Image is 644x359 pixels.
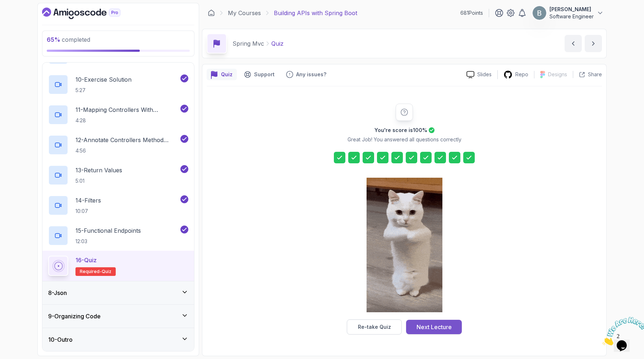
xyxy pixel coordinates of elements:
p: Repo [515,71,528,78]
button: 8-Json [42,281,194,304]
span: quiz [102,269,111,274]
p: 12 - Annotate Controllers Method Arguments [75,136,179,144]
button: 9-Organizing Code [42,305,194,328]
iframe: chat widget [599,314,644,348]
span: 2 [3,3,6,9]
button: 14-Filters10:07 [48,195,188,215]
div: Next Lecture [417,323,452,331]
p: 4:28 [75,117,179,124]
p: 12:03 [75,238,141,245]
a: Slides [461,71,497,78]
button: 11-Mapping Controllers With @Requestmapping4:28 [48,105,188,125]
button: Re-take Quiz [347,319,402,335]
p: 5:27 [75,87,132,94]
p: 11 - Mapping Controllers With @Requestmapping [75,105,179,114]
p: Support [254,71,275,78]
button: next content [585,35,602,52]
h3: 8 - Json [48,288,67,297]
p: Quiz [271,39,284,48]
p: Quiz [221,71,233,78]
button: Support button [240,69,279,80]
p: 15 - Functional Endpoints [75,226,141,235]
p: Spring Mvc [233,39,264,48]
button: 13-Return Values5:01 [48,165,188,185]
button: Next Lecture [406,320,462,334]
p: Slides [477,71,492,78]
button: Feedback button [282,69,331,80]
img: cool-cat [367,178,442,312]
span: completed [47,36,90,43]
button: 16-QuizRequired-quiz [48,256,188,276]
button: quiz button [207,69,237,80]
p: 10 - Exercise Solution [75,75,132,84]
button: 10-Exercise Solution5:27 [48,74,188,95]
p: Software Engineer [549,13,594,20]
p: Great Job! You answered all questions correctly [348,136,461,143]
img: Chat attention grabber [3,3,47,31]
span: 65 % [47,36,60,43]
button: previous content [565,35,582,52]
p: Share [588,71,602,78]
button: 10-Outro [42,328,194,351]
p: [PERSON_NAME] [549,6,594,13]
a: Repo [498,70,534,79]
p: 4:56 [75,147,179,154]
button: 15-Functional Endpoints12:03 [48,226,188,246]
a: Dashboard [42,8,137,19]
p: 10:07 [75,208,101,215]
span: Required- [80,269,102,274]
p: 16 - Quiz [75,256,97,264]
p: Building APIs with Spring Boot [274,9,357,17]
p: 681 Points [460,9,483,17]
h3: 10 - Outro [48,335,73,344]
p: Designs [548,71,567,78]
img: user profile image [533,6,546,20]
p: Any issues? [296,71,326,78]
p: 13 - Return Values [75,166,122,174]
a: Dashboard [208,9,215,17]
a: My Courses [228,9,261,17]
p: 5:01 [75,177,122,185]
button: user profile image[PERSON_NAME]Software Engineer [532,6,604,20]
h2: You're score is 100 % [374,127,427,134]
button: Share [573,71,602,78]
button: 12-Annotate Controllers Method Arguments4:56 [48,135,188,155]
p: 14 - Filters [75,196,101,205]
div: Re-take Quiz [358,323,391,331]
h3: 9 - Organizing Code [48,312,101,321]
